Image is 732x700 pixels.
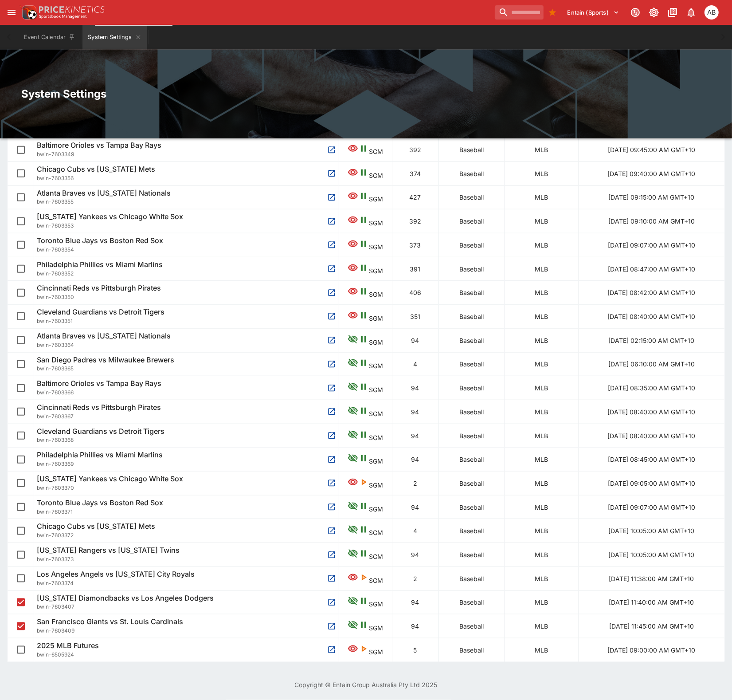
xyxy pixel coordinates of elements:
[392,519,438,543] td: 4
[37,141,161,150] h6: Baltimore Orioles vs Tampa Bay Rays
[392,352,438,376] td: 4
[579,519,725,543] td: [DATE] 10:05:00 AM GMT+10
[579,281,725,305] td: [DATE] 08:42:00 AM GMT+10
[505,566,579,590] td: MLB
[37,269,74,278] span: bwin-7603352
[348,596,383,609] div: SGM
[37,570,195,579] h6: Los Angeles Angels vs [US_STATE] City Royals
[392,161,438,185] td: 374
[37,522,155,531] h6: Chicago Cubs vs [US_STATE] Mets
[438,614,504,638] td: Baseball
[505,305,579,329] td: MLB
[39,15,87,19] img: Sportsbook Management
[392,614,438,638] td: 94
[37,236,163,245] h6: Toronto Blue Jays vs Boston Red Sox
[37,617,183,626] h6: San Francisco Giants vs St. Louis Cardinals
[20,4,37,21] img: PriceKinetics Logo
[37,364,74,373] span: bwin-7603365
[37,165,336,183] button: Chicago Cubs vs [US_STATE] Metsbwin-7603356
[392,185,438,209] td: 427
[37,436,74,444] span: bwin-7603368
[392,209,438,233] td: 392
[438,543,504,567] td: Baseball
[683,4,699,20] button: Notifications
[37,602,74,611] span: bwin-7603407
[348,548,383,561] div: SGM
[37,141,336,159] button: Baltimore Orioles vs Tampa Bay Raysbwin-7603349
[392,543,438,567] td: 94
[348,477,383,490] div: SGM
[348,191,383,204] div: SGM
[37,427,164,436] h6: Cleveland Guardians vs Detroit Tigers
[392,638,438,662] td: 5
[37,331,171,341] h6: Atlanta Braves vs [US_STATE] Nationals
[37,498,336,516] button: Toronto Blue Jays vs Boston Red Soxbwin-7603371
[37,474,183,484] h6: [US_STATE] Yankees vs Chicago White Sox
[665,4,681,20] button: Documentation
[37,355,174,365] h6: San Diego Padres vs Milwaukee Brewers
[438,305,504,329] td: Baseball
[37,594,214,603] h6: [US_STATE] Diamondbacks vs Los Angeles Dodgers
[392,257,438,281] td: 391
[579,638,725,662] td: [DATE] 09:00:00 AM GMT+10
[37,283,161,293] h6: Cincinnati Reds vs Pittsburgh Pirates
[579,590,725,614] td: [DATE] 11:40:00 AM GMT+10
[505,472,579,496] td: MLB
[579,328,725,352] td: [DATE] 02:15:00 AM GMT+10
[438,138,504,162] td: Baseball
[392,590,438,614] td: 94
[438,448,504,472] td: Baseball
[392,400,438,424] td: 94
[579,161,725,185] td: [DATE] 09:40:00 AM GMT+10
[37,570,336,588] button: Los Angeles Angels vs [US_STATE] City Royalsbwin-7603374
[392,424,438,448] td: 94
[505,614,579,638] td: MLB
[392,328,438,352] td: 94
[37,307,164,317] h6: Cleveland Guardians vs Detroit Tigers
[37,379,336,397] button: Baltimore Orioles vs Tampa Bay Raysbwin-7603366
[579,614,725,638] td: [DATE] 11:45:00 AM GMT+10
[579,305,725,329] td: [DATE] 08:40:00 AM GMT+10
[37,165,155,174] h6: Chicago Cubs vs [US_STATE] Mets
[19,25,81,50] button: Event Calendar
[37,388,74,397] span: bwin-7603366
[495,5,544,20] input: search
[348,286,383,299] div: SGM
[438,233,504,257] td: Baseball
[579,400,725,424] td: [DATE] 08:40:00 AM GMT+10
[37,236,336,254] button: Toronto Blue Jays vs Boston Red Soxbwin-7603354
[438,376,504,400] td: Baseball
[37,460,74,468] span: bwin-7603369
[348,358,383,370] div: SGM
[37,355,336,374] button: San Diego Padres vs Milwaukee Brewersbwin-7603365
[348,167,383,180] div: SGM
[505,495,579,519] td: MLB
[505,400,579,424] td: MLB
[438,472,504,496] td: Baseball
[438,638,504,662] td: Baseball
[348,215,383,228] div: SGM
[505,519,579,543] td: MLB
[438,495,504,519] td: Baseball
[37,450,336,468] button: Philadelphia Phillies vs Miami Marlinsbwin-7603369
[392,448,438,472] td: 94
[627,4,643,20] button: Connected to PK
[438,519,504,543] td: Baseball
[37,307,336,326] button: Cleveland Guardians vs Detroit Tigersbwin-7603351
[37,641,336,659] button: 2025 MLB Futuresbwin-6505924
[82,25,147,50] button: System Settings
[505,281,579,305] td: MLB
[37,245,74,254] span: bwin-7603354
[505,233,579,257] td: MLB
[505,543,579,567] td: MLB
[348,501,383,514] div: SGM
[37,197,74,206] span: bwin-7603355
[348,405,383,418] div: SGM
[505,448,579,472] td: MLB
[37,403,161,412] h6: Cincinnati Reds vs Pittsburgh Pirates
[37,427,336,445] button: Cleveland Guardians vs Detroit Tigersbwin-7603368
[392,233,438,257] td: 373
[37,283,336,302] button: Cincinnati Reds vs Pittsburgh Piratesbwin-7603350
[438,590,504,614] td: Baseball
[505,638,579,662] td: MLB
